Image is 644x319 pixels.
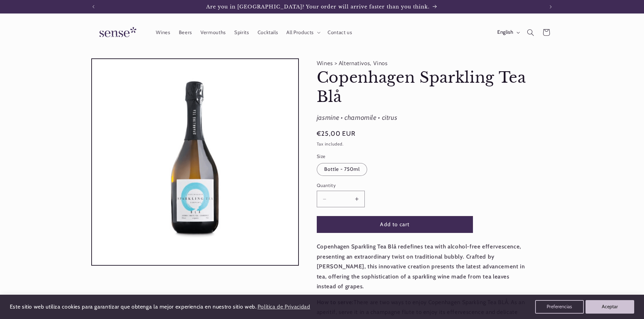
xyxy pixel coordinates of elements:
a: Política de Privacidad (opens in a new tab) [256,301,311,313]
img: Sense [91,23,142,42]
label: Quantity [317,182,473,189]
span: Are you in [GEOGRAPHIC_DATA]? Your order will arrive faster than you think. [206,4,430,10]
media-gallery: Gallery Viewer [91,58,299,266]
a: Wines [152,25,174,40]
button: Add to cart [317,216,473,233]
span: English [497,29,513,36]
h1: Copenhagen Sparkling Tea Blå [317,68,530,106]
a: Vermouths [196,25,230,40]
span: €25,00 EUR [317,129,356,138]
span: All Products [286,29,314,36]
a: Contact us [323,25,356,40]
strong: Copenhagen Sparkling Tea Blå redefines tea with alcohol-free effervescence, presenting an extraor... [317,243,525,290]
span: Spirits [234,29,249,36]
button: English [493,26,523,39]
summary: Search [523,25,539,40]
a: Sense [89,20,145,45]
legend: Size [317,153,326,160]
div: jasmine • chamomile • citrus [317,112,530,124]
span: Beers [179,29,192,36]
span: Wines [156,29,170,36]
span: Vermouths [200,29,226,36]
button: Preferencias [535,300,584,314]
span: Este sitio web utiliza cookies para garantizar que obtenga la mejor experiencia en nuestro sitio ... [10,303,257,310]
span: Contact us [328,29,352,36]
button: Aceptar [586,300,634,314]
a: Cocktails [253,25,282,40]
summary: All Products [282,25,324,40]
a: Spirits [230,25,253,40]
div: Tax included. [317,141,530,148]
label: Bottle - 750ml [317,163,367,176]
a: Beers [174,25,196,40]
span: Cocktails [258,29,278,36]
